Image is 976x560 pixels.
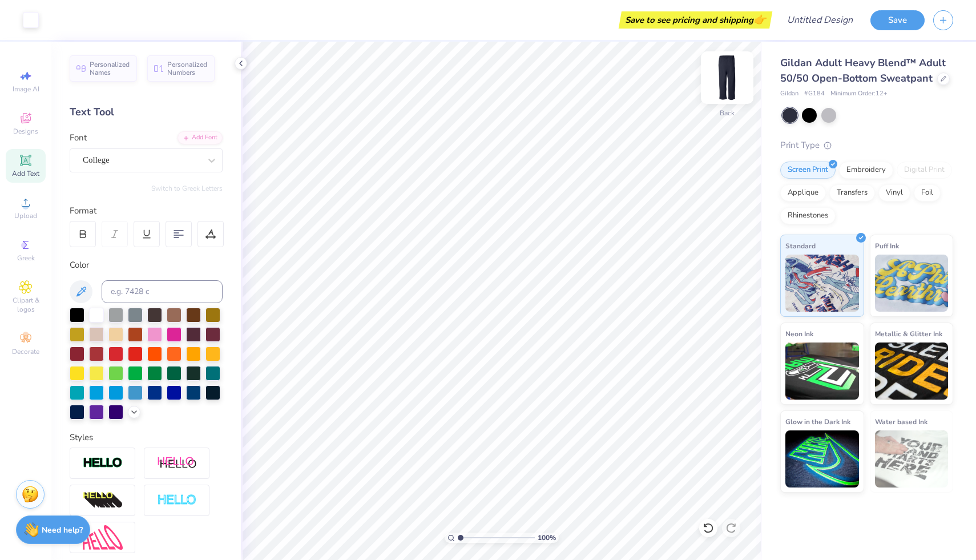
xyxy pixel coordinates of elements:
[151,184,223,193] button: Switch to Greek Letters
[14,211,37,220] span: Upload
[780,184,826,202] div: Applique
[780,139,953,152] div: Print Type
[13,84,39,94] span: Image AI
[875,255,949,312] img: Puff Ink
[785,255,859,312] img: Standard
[830,89,888,99] span: Minimum Order: 12 +
[83,525,123,550] img: Free Distort
[780,56,946,85] span: Gildan Adult Heavy Blend™ Adult 50/50 Open-Bottom Sweatpant
[785,328,813,340] span: Neon Ink
[829,184,875,202] div: Transfers
[83,457,123,470] img: Stroke
[870,10,925,30] button: Save
[839,162,893,179] div: Embroidery
[12,347,39,356] span: Decorate
[875,416,927,428] span: Water based Ink
[878,184,910,202] div: Vinyl
[70,431,223,444] div: Styles
[914,184,941,202] div: Foil
[178,131,223,144] div: Add Font
[785,343,859,400] img: Neon Ink
[102,280,223,303] input: e.g. 7428 c
[42,525,83,535] strong: Need help?
[12,169,39,178] span: Add Text
[875,328,942,340] span: Metallic & Glitter Ink
[538,533,556,543] span: 100 %
[622,11,769,29] div: Save to see pricing and shipping
[753,13,766,26] span: 👉
[70,259,223,272] div: Color
[785,430,859,488] img: Glow in the Dark Ink
[157,456,197,470] img: Shadow
[785,240,816,252] span: Standard
[804,89,825,99] span: # G184
[70,131,87,144] label: Font
[875,343,949,400] img: Metallic & Glitter Ink
[17,253,35,263] span: Greek
[6,296,46,314] span: Clipart & logos
[875,240,899,252] span: Puff Ink
[167,61,208,76] span: Personalized Numbers
[875,430,949,488] img: Water based Ink
[778,9,862,31] input: Untitled Design
[780,89,798,99] span: Gildan
[780,207,836,224] div: Rhinestones
[157,494,197,507] img: Negative Space
[897,162,952,179] div: Digital Print
[704,55,750,100] img: Back
[83,491,123,510] img: 3d Illusion
[70,104,223,120] div: Text Tool
[13,127,38,136] span: Designs
[70,204,224,217] div: Format
[90,61,130,76] span: Personalized Names
[780,162,836,179] div: Screen Print
[785,416,850,428] span: Glow in the Dark Ink
[720,108,735,118] div: Back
